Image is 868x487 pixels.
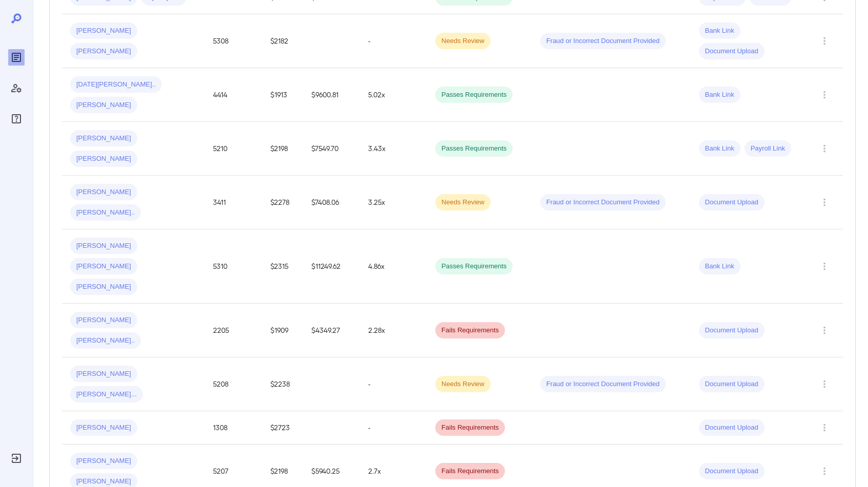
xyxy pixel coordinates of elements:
[70,100,137,110] span: [PERSON_NAME]
[360,229,427,304] td: 4.86x
[435,423,505,433] span: Fails Requirements
[205,229,262,304] td: 5310
[70,26,137,36] span: [PERSON_NAME]
[699,198,765,207] span: Document Upload
[262,176,303,229] td: $2278
[360,68,427,122] td: 5.02x
[8,450,25,467] div: Log Out
[70,241,137,251] span: [PERSON_NAME]
[435,36,491,46] span: Needs Review
[540,198,666,207] span: Fraud or Incorrect Document Provided
[205,68,262,122] td: 4414
[816,258,833,274] button: Row Actions
[205,176,262,229] td: 3411
[699,47,765,56] span: Document Upload
[816,87,833,103] button: Row Actions
[360,357,427,411] td: -
[70,423,137,433] span: [PERSON_NAME]
[8,80,25,96] div: Manage Users
[8,111,25,127] div: FAQ
[303,122,361,176] td: $7549.70
[435,467,505,476] span: Fails Requirements
[262,122,303,176] td: $2198
[205,411,262,444] td: 1308
[816,376,833,392] button: Row Actions
[262,304,303,357] td: $1909
[435,379,491,389] span: Needs Review
[303,176,361,229] td: $7408.06
[303,68,361,122] td: $9600.81
[262,68,303,122] td: $1913
[699,262,740,271] span: Bank Link
[699,90,740,100] span: Bank Link
[303,229,361,304] td: $11249.62
[70,282,137,292] span: [PERSON_NAME]
[540,379,666,389] span: Fraud or Incorrect Document Provided
[435,198,491,207] span: Needs Review
[205,357,262,411] td: 5208
[699,26,740,36] span: Bank Link
[360,122,427,176] td: 3.43x
[699,144,740,154] span: Bank Link
[8,49,25,66] div: Reports
[699,326,765,335] span: Document Upload
[816,322,833,338] button: Row Actions
[360,411,427,444] td: -
[70,80,162,90] span: [DATE][PERSON_NAME]..
[70,262,137,271] span: [PERSON_NAME]
[540,36,666,46] span: Fraud or Incorrect Document Provided
[699,467,765,476] span: Document Upload
[70,477,137,486] span: [PERSON_NAME]
[816,419,833,436] button: Row Actions
[435,144,513,154] span: Passes Requirements
[262,14,303,68] td: $2182
[205,122,262,176] td: 5210
[435,262,513,271] span: Passes Requirements
[745,144,791,154] span: Payroll Link
[70,456,137,466] span: [PERSON_NAME]
[816,140,833,157] button: Row Actions
[70,47,137,56] span: [PERSON_NAME]
[699,423,765,433] span: Document Upload
[70,369,137,379] span: [PERSON_NAME]
[816,463,833,479] button: Row Actions
[70,390,143,399] span: [PERSON_NAME]...
[435,90,513,100] span: Passes Requirements
[360,304,427,357] td: 2.28x
[70,134,137,143] span: [PERSON_NAME]
[205,14,262,68] td: 5308
[205,304,262,357] td: 2205
[70,154,137,164] span: [PERSON_NAME]
[70,187,137,197] span: [PERSON_NAME]
[816,194,833,210] button: Row Actions
[70,336,141,346] span: [PERSON_NAME]..
[262,357,303,411] td: $2238
[70,208,141,218] span: [PERSON_NAME]..
[699,379,765,389] span: Document Upload
[303,304,361,357] td: $4349.27
[262,411,303,444] td: $2723
[70,315,137,325] span: [PERSON_NAME]
[816,33,833,49] button: Row Actions
[435,326,505,335] span: Fails Requirements
[262,229,303,304] td: $2315
[360,14,427,68] td: -
[360,176,427,229] td: 3.25x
